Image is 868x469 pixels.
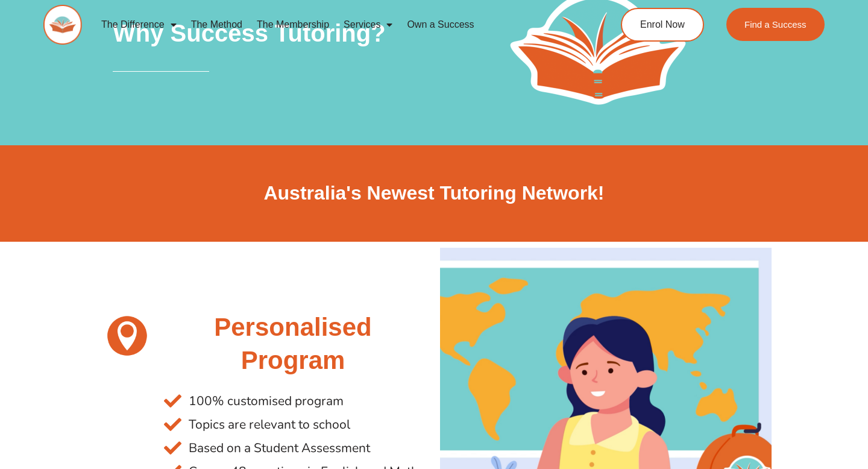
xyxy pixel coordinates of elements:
a: Own a Success [400,11,481,39]
span: Based on a Student Assessment [186,436,370,460]
a: The Membership [250,11,336,39]
h2: Australia's Newest Tutoring Network! [96,181,772,206]
span: 100% customised program [186,389,344,413]
span: Topics are relevant to school [186,413,350,436]
span: Find a Success [744,20,807,29]
a: The Difference [94,11,184,39]
a: The Method [184,11,250,39]
span: Enrol Now [640,20,685,30]
a: Enrol Now [621,8,704,42]
nav: Menu [94,11,576,39]
h2: Personalised Program [164,311,422,377]
a: Services [336,11,400,39]
a: Find a Success [726,8,825,41]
